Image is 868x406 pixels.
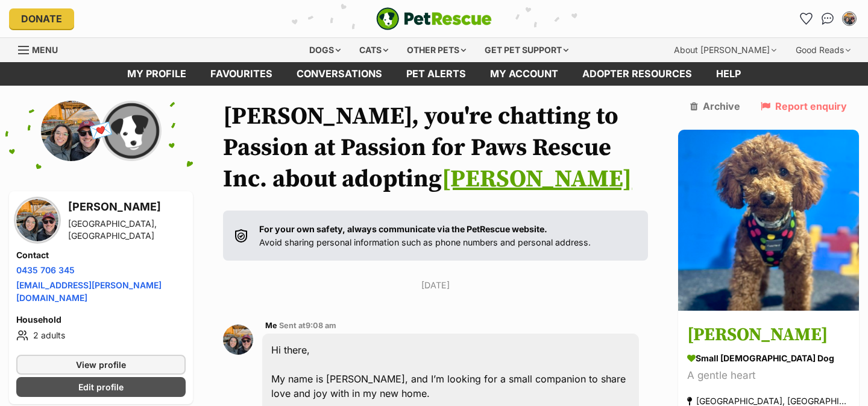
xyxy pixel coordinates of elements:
div: Cats [351,38,397,62]
img: Passion for Paws Rescue Inc. profile pic [101,101,162,161]
div: small [DEMOGRAPHIC_DATA] Dog [687,352,850,364]
a: [PERSON_NAME] [442,164,632,194]
h1: [PERSON_NAME], you're chatting to Passion at Passion for Paws Rescue Inc. about adopting [223,101,648,195]
a: Conversations [818,9,837,28]
a: Donate [9,8,74,29]
a: [EMAIL_ADDRESS][PERSON_NAME][DOMAIN_NAME] [16,280,162,303]
span: Sent at [279,321,336,330]
img: Nadine Monteagudo profile pic [223,325,253,355]
div: [GEOGRAPHIC_DATA], [GEOGRAPHIC_DATA] [68,218,186,242]
span: 💌 [87,118,115,144]
a: Favourites [796,9,816,28]
span: Me [265,321,277,330]
div: About [PERSON_NAME] [665,38,785,62]
h3: [PERSON_NAME] [687,322,850,349]
span: Edit profile [78,381,124,393]
a: conversations [285,62,394,86]
a: Menu [18,38,66,60]
h3: [PERSON_NAME] [68,198,186,215]
img: Nadine Monteagudo profile pic [843,13,855,25]
h4: Contact [16,249,186,261]
div: Good Reads [787,38,859,62]
button: My account [840,9,859,28]
a: Archive [690,101,740,112]
a: View profile [16,355,186,375]
a: Favourites [198,62,285,86]
a: My account [478,62,570,86]
a: My profile [115,62,198,86]
a: Edit profile [16,377,186,397]
div: Get pet support [476,38,577,62]
span: View profile [76,358,126,371]
span: Menu [32,45,58,55]
a: Pet alerts [394,62,478,86]
div: Dogs [301,38,349,62]
img: logo-e224e6f780fb5917bec1dbf3a21bbac754714ae5b6737aabdf751b685950b380.svg [376,7,492,30]
img: Rhett [678,130,859,311]
p: Avoid sharing personal information such as phone numbers and personal address. [259,223,591,249]
span: 9:08 am [306,321,336,330]
a: Help [704,62,753,86]
ul: Account quick links [796,9,859,28]
img: Nadine Monteagudo profile pic [16,199,58,241]
h4: Household [16,314,186,326]
div: Other pets [398,38,474,62]
a: PetRescue [376,7,492,30]
img: chat-41dd97257d64d25036548639549fe6c8038ab92f7586957e7f3b1b290dea8141.svg [822,13,834,25]
p: [DATE] [223,279,648,291]
a: Adopter resources [570,62,704,86]
div: A gentle heart [687,367,850,384]
a: Report enquiry [761,101,847,112]
a: 0435 706 345 [16,265,75,275]
strong: For your own safety, always communicate via the PetRescue website. [259,224,547,234]
img: Nadine Monteagudo profile pic [41,101,101,161]
li: 2 adults [16,328,186,343]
